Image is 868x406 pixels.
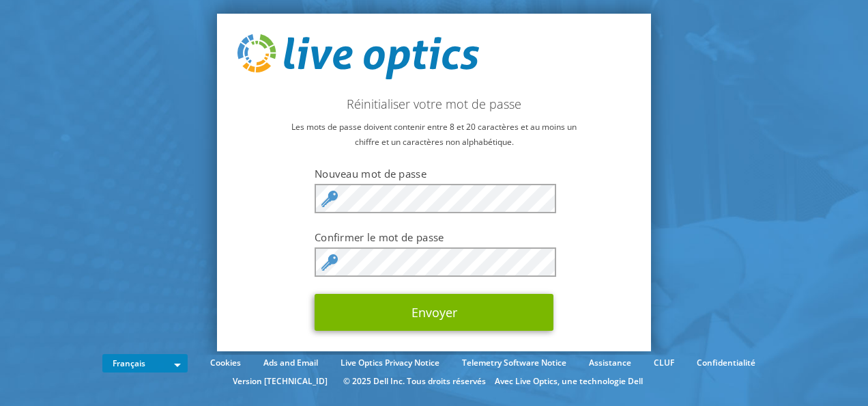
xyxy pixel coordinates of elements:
a: Ads and Email [253,355,328,370]
a: Cookies [200,355,251,370]
label: Nouveau mot de passe [315,167,553,180]
li: Avec Live Optics, une technologie Dell [495,374,643,389]
p: Les mots de passe doivent contenir entre 8 et 20 caractères et au moins un chiffre et un caractèr... [237,120,631,150]
h2: Réinitialiser votre mot de passe [237,96,631,111]
li: © 2025 Dell Inc. Tous droits réservés [336,374,493,389]
a: Confidentialité [686,355,766,370]
li: Version [TECHNICAL_ID] [226,374,334,389]
a: Assistance [579,355,641,370]
img: live_optics_svg.svg [237,34,479,79]
button: Envoyer [315,294,553,331]
a: Telemetry Software Notice [452,355,577,370]
label: Confirmer le mot de passe [315,230,553,244]
a: CLUF [643,355,684,370]
a: Live Optics Privacy Notice [330,355,450,370]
